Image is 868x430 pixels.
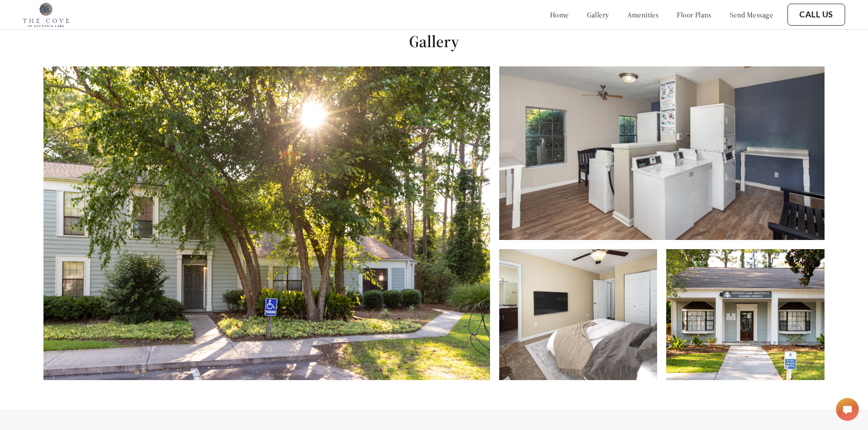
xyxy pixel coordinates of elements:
a: Call Us [799,10,833,20]
a: home [550,10,569,19]
img: Alt text [666,249,825,380]
a: gallery [587,10,609,19]
a: send message [730,10,773,19]
img: Alt text [43,66,490,380]
a: amenities [627,10,659,19]
img: Alt text [499,249,658,380]
img: Company logo [23,2,69,27]
img: Alt text [499,66,825,240]
button: Call Us [787,4,845,26]
a: floor plans [677,10,712,19]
